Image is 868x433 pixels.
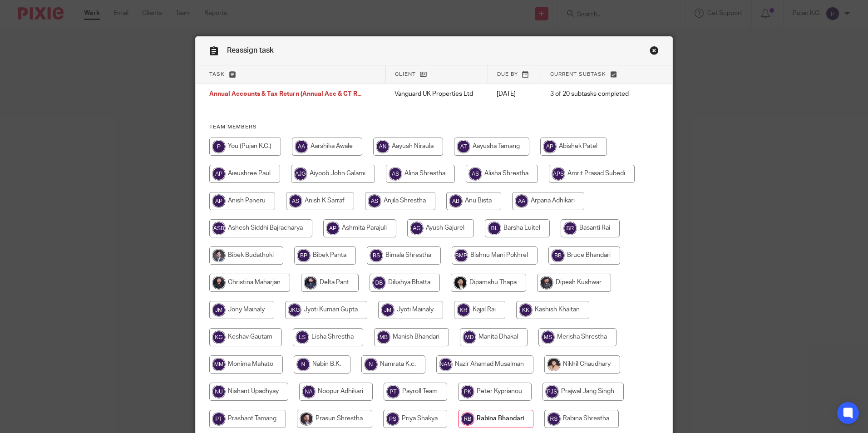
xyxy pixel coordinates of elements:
h4: Team members [209,123,659,131]
span: Due by [497,72,518,77]
span: Client [395,72,416,77]
span: Task [209,72,225,77]
span: Annual Accounts & Tax Return (Annual Acc & CT R... [209,91,361,98]
td: 3 of 20 subtasks completed [541,84,643,105]
p: Vanguard UK Properties Ltd [395,89,478,98]
p: [DATE] [497,89,532,98]
a: Close this dialog window [650,46,659,58]
span: Reassign task [227,47,274,54]
span: Current subtask [550,72,606,77]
